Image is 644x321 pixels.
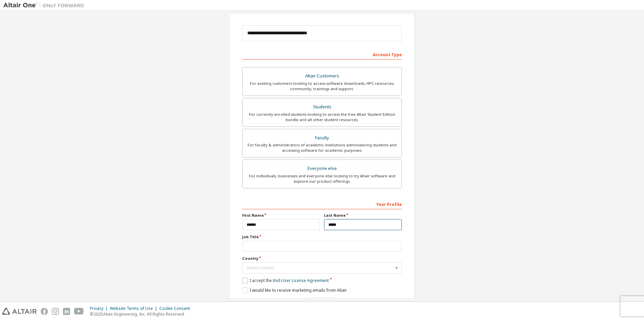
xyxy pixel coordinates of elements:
div: Your Profile [242,199,402,209]
div: Students [247,102,397,112]
img: youtube.svg [74,308,84,315]
div: Select Country [247,266,393,270]
label: Country [242,256,402,261]
img: altair_logo.svg [2,308,37,315]
div: For currently enrolled students looking to access the free Altair Student Edition bundle and all ... [247,112,397,122]
div: For individuals, businesses and everyone else looking to try Altair software and explore our prod... [247,173,397,184]
a: End-User License Agreement [273,278,329,283]
label: I would like to receive marketing emails from Altair [242,287,347,293]
img: Altair One [3,2,88,9]
div: Everyone else [247,164,397,173]
div: Website Terms of Use [110,306,159,311]
div: Faculty [247,133,397,143]
label: I accept the [242,278,329,283]
div: For faculty & administrators of academic institutions administering students and accessing softwa... [247,142,397,153]
div: Account Type [242,49,402,60]
div: Read and acccept EULA to continue [242,297,402,307]
img: facebook.svg [41,308,48,315]
p: © 2025 Altair Engineering, Inc. All Rights Reserved. [90,311,194,317]
img: instagram.svg [52,308,59,315]
label: Last Name [324,213,402,218]
div: For existing customers looking to access software downloads, HPC resources, community, trainings ... [247,81,397,92]
div: Altair Customers [247,71,397,81]
label: First Name [242,213,320,218]
div: Privacy [90,306,110,311]
img: linkedin.svg [63,308,70,315]
div: Cookie Consent [159,306,194,311]
label: Job Title [242,234,402,240]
